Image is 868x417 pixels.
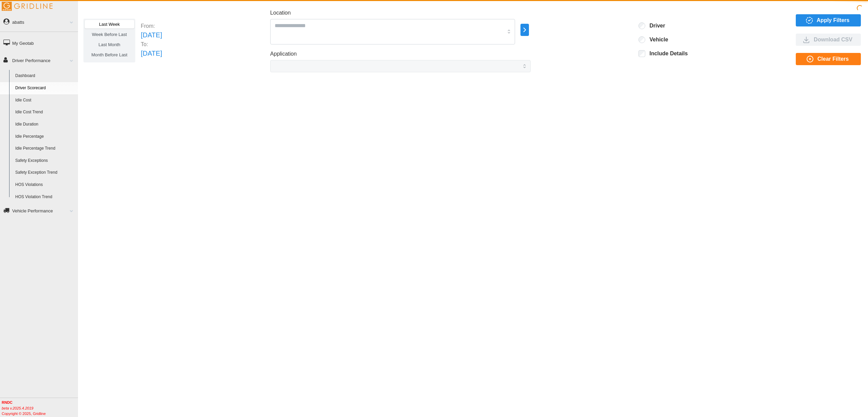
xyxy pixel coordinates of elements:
a: HOS Violation Trend [12,191,78,203]
img: Gridline [2,2,53,11]
a: Dashboard [12,70,78,82]
div: Copyright © 2025, Gridline [2,400,78,416]
p: To: [141,40,162,48]
b: RNDC [2,400,13,404]
a: Idle Percentage [12,131,78,143]
a: Safety Exception Trend [12,167,78,179]
span: Clear Filters [817,53,849,65]
span: Apply Filters [817,15,850,26]
p: [DATE] [141,30,162,40]
span: Month Before Last [92,52,127,57]
span: Week Before Last [92,32,127,37]
label: Location [270,9,291,17]
button: Apply Filters [796,14,861,26]
label: Vehicle [645,36,668,43]
a: Driver Scorecard [12,82,78,94]
a: Idle Duration [12,118,78,131]
span: Last Month [98,42,120,47]
label: Application [270,50,297,58]
p: [DATE] [141,48,162,59]
a: Idle Percentage Trend [12,143,78,155]
span: Last Week [99,22,120,27]
span: Download CSV [814,34,852,45]
a: Safety Exceptions [12,155,78,167]
a: Idle Cost [12,94,78,107]
i: beta v.2025.4.2019 [2,406,33,410]
label: Driver [645,22,665,29]
a: Idle Cost Trend [12,106,78,118]
label: Include Details [645,50,688,57]
button: Clear Filters [796,53,861,65]
p: From: [141,22,162,30]
a: HOS Violations [12,179,78,191]
button: Download CSV [796,34,861,46]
